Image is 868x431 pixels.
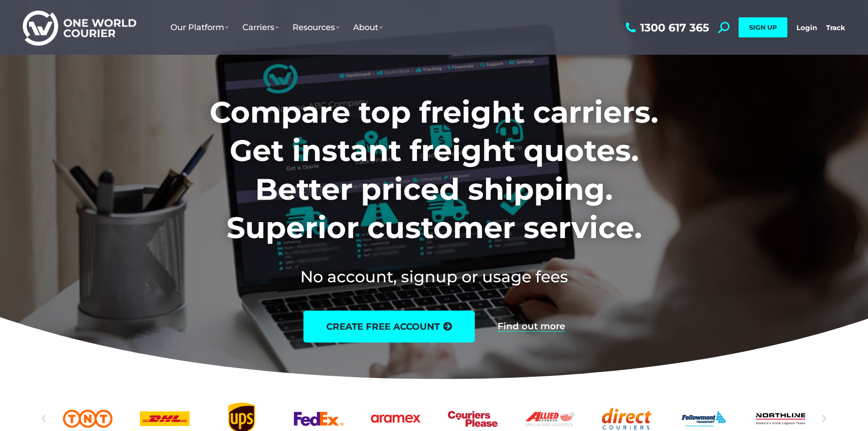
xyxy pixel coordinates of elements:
span: Resources [293,22,339,32]
span: Our Platform [170,22,229,32]
a: Login [796,23,817,32]
img: One World Courier [23,9,136,46]
a: 1300 617 365 [623,22,709,33]
span: SIGN UP [749,23,777,31]
a: Track [826,23,845,32]
span: About [353,22,383,32]
span: Carriers [242,22,279,32]
h2: No account, signup or usage fees [149,265,719,288]
a: Our Platform [164,13,236,42]
a: Resources [286,13,346,42]
a: Carriers [236,13,286,42]
a: About [346,13,390,42]
h1: Compare top freight carriers. Get instant freight quotes. Better priced shipping. Superior custom... [149,93,719,247]
a: SIGN UP [739,17,787,37]
a: create free account [303,311,475,343]
a: Find out more [498,322,565,332]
